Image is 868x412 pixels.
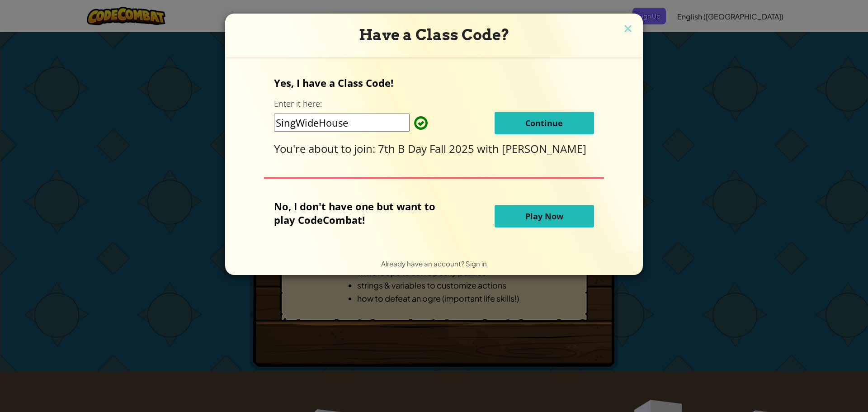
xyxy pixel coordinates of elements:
[381,259,466,268] span: Already have an account?
[466,259,487,268] a: Sign in
[378,141,477,156] span: 7th B Day Fall 2025
[274,98,322,109] label: Enter it here:
[274,199,449,227] p: No, I don't have one but want to play CodeCombat!
[495,112,594,134] button: Continue
[495,205,594,227] button: Play Now
[477,141,502,156] span: with
[525,118,563,128] span: Continue
[622,23,634,36] img: close icon
[359,26,509,44] span: Have a Class Code?
[525,211,563,222] span: Play Now
[274,141,378,156] span: You're about to join:
[502,141,586,156] span: [PERSON_NAME]
[274,76,594,90] p: Yes, I have a Class Code!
